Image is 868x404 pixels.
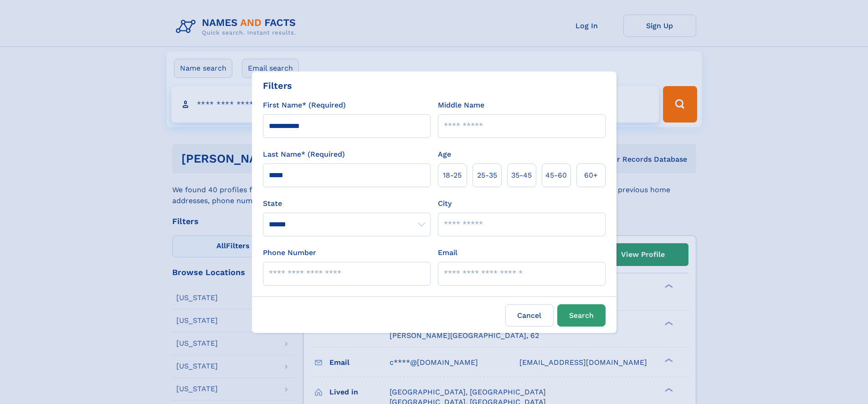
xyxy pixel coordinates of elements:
[557,304,606,327] button: Search
[438,149,451,160] label: Age
[584,170,598,181] span: 60+
[263,198,431,209] label: State
[263,247,316,258] label: Phone Number
[443,170,462,181] span: 18‑25
[545,170,567,181] span: 45‑60
[477,170,497,181] span: 25‑35
[505,304,554,327] label: Cancel
[511,170,532,181] span: 35‑45
[263,100,346,111] label: First Name* (Required)
[263,79,292,92] div: Filters
[438,100,484,111] label: Middle Name
[438,198,452,209] label: City
[438,247,457,258] label: Email
[263,149,345,160] label: Last Name* (Required)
